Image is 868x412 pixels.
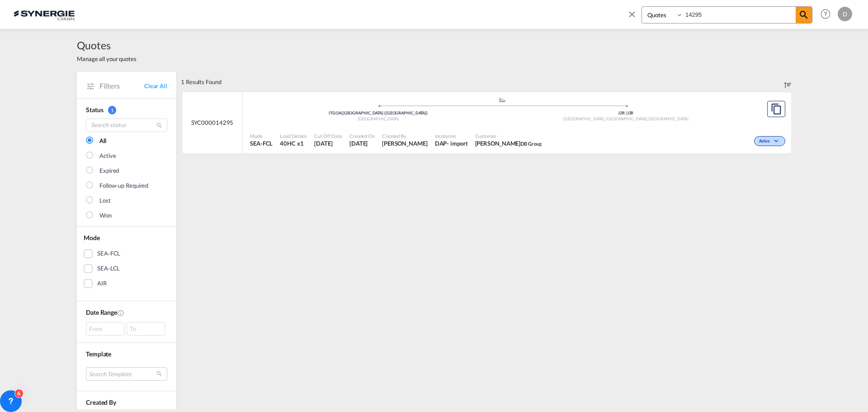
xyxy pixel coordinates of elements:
div: Lost [99,196,111,205]
span: 25 Aug 2025 [349,139,375,147]
span: [GEOGRAPHIC_DATA], [GEOGRAPHIC_DATA] [563,116,647,121]
span: SEA-FCL [250,139,273,147]
md-icon: assets/icons/custom/copyQuote.svg [771,104,782,114]
div: - import [447,139,467,147]
md-icon: Created On [117,309,124,317]
span: From To [86,322,167,336]
div: AIR [97,279,107,288]
span: ITGOA [GEOGRAPHIC_DATA] ([GEOGRAPHIC_DATA]) [329,110,428,115]
div: Sort by: Created On [784,72,791,92]
div: Help [818,6,838,23]
input: Enter Quotation Number [683,7,796,23]
div: To [127,322,165,336]
span: DB Group [520,141,542,147]
span: Created By [86,398,116,406]
span: Created On [349,133,375,139]
input: Search status [86,118,167,132]
button: Copy Quote [767,101,785,117]
span: Load Details [280,133,307,139]
span: J2R [618,110,627,115]
span: [GEOGRAPHIC_DATA] [647,116,688,121]
div: SYC000014295 assets/icons/custom/ship-fill.svgassets/icons/custom/roll-o-plane.svgOriginGenova (G... [182,92,791,154]
div: All [99,137,106,146]
span: Manage all your quotes [77,55,137,63]
span: Cut Off Date [314,133,342,139]
div: SEA-FCL [97,249,120,258]
md-icon: icon-chevron-down [772,139,783,144]
div: 1 Results Found [181,72,222,92]
md-checkbox: SEA-LCL [84,264,170,273]
span: | [341,110,343,115]
div: DAP [435,139,447,147]
div: Change Status Here [754,136,785,146]
span: Created By [382,133,428,139]
div: SEA-LCL [97,264,120,273]
a: Clear All [144,82,167,90]
span: Status [86,106,103,114]
span: [GEOGRAPHIC_DATA] [358,116,399,121]
md-icon: icon-magnify [156,122,163,129]
span: Daniel Dico [382,139,428,147]
img: 1f56c880d42311ef80fc7dca854c8e59.png [14,4,75,24]
div: Follow-up Required [99,181,148,190]
div: From [86,322,124,336]
span: Filters [99,81,144,91]
md-checkbox: SEA-FCL [84,249,170,258]
span: icon-close [627,6,642,28]
div: DAP import [435,139,468,147]
span: Help [818,6,833,22]
span: Mode [84,234,100,242]
span: , [646,116,647,121]
span: Quotes [77,38,137,52]
span: icon-magnify [796,7,812,23]
span: Template [86,350,111,358]
md-icon: icon-close [627,9,637,19]
span: Active [759,138,772,145]
iframe: Chat [7,365,38,398]
span: Marzia Rausa DB Group [475,139,542,147]
span: Date Range [86,308,117,316]
span: J2R [627,110,634,115]
div: Won [99,211,112,220]
div: Active [99,152,116,161]
div: Expired [99,166,119,175]
span: Mode [250,133,273,139]
div: Status 1 [86,105,167,114]
md-checkbox: AIR [84,279,170,288]
span: Customer [475,133,542,139]
div: D [838,7,852,21]
span: 25 Aug 2025 [314,139,342,147]
md-icon: assets/icons/custom/ship-fill.svg [497,98,508,102]
span: SYC000014295 [191,118,234,127]
span: 40HC x 1 [280,139,307,147]
span: | [626,110,627,115]
span: Incoterms [435,133,468,139]
md-icon: icon-magnify [798,9,809,20]
span: 1 [108,106,116,114]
